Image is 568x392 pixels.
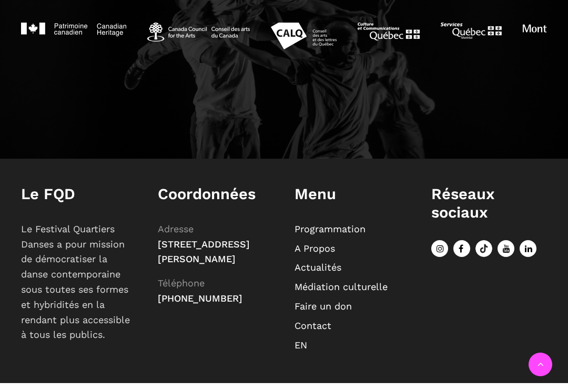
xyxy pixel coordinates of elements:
[295,320,331,331] a: Contact
[295,262,341,273] a: Actualités
[441,23,502,39] img: Services Québec
[295,281,388,292] a: Médiation culturelle
[158,293,242,304] span: [PHONE_NUMBER]
[158,239,250,265] span: [STREET_ADDRESS][PERSON_NAME]
[158,185,273,203] h1: Coordonnées
[21,23,126,36] img: Patrimoine Canadien
[158,277,205,288] span: Téléphone
[358,23,420,40] img: MCCQ
[295,185,410,203] h1: Menu
[295,339,307,350] a: EN
[158,223,194,234] span: Adresse
[295,301,352,312] a: Faire un don
[295,243,335,254] a: A Propos
[295,223,366,234] a: Programmation
[271,23,337,49] img: CALQ
[21,185,137,203] h1: Le FQD
[147,23,250,42] img: Conseil des arts Canada
[431,185,547,222] h1: Réseaux sociaux
[21,222,137,343] p: Le Festival Quartiers Danses a pour mission de démocratiser la danse contemporaine sous toutes se...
